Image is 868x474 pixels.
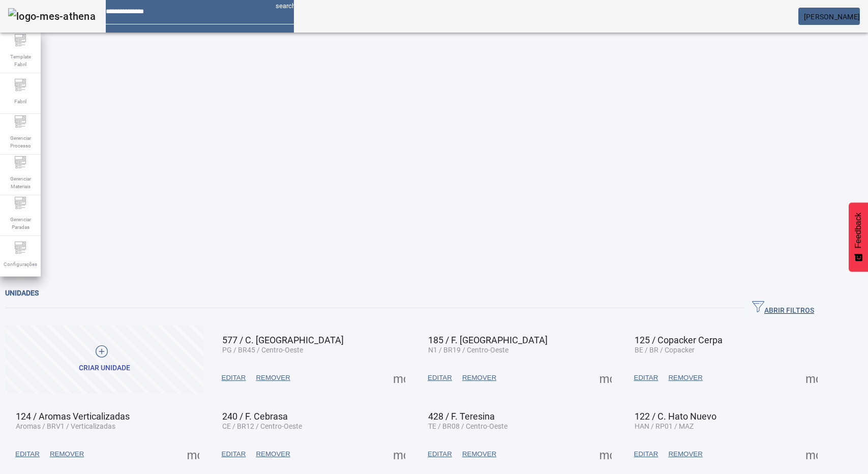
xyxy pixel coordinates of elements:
button: REMOVER [251,369,295,387]
span: Fabril [11,95,29,108]
span: 428 / F. Teresina [428,411,495,422]
span: TE / BR08 / Centro-Oeste [428,422,507,430]
button: Criar unidade [5,325,204,394]
span: EDITAR [634,373,659,383]
button: REMOVER [457,445,501,463]
span: 125 / Copacker Cerpa [635,335,723,345]
span: 240 / F. Cebrasa [222,411,288,422]
span: REMOVER [256,373,290,383]
span: 124 / Aromas Verticalizadas [16,411,130,422]
span: Unidades [5,289,39,297]
span: REMOVER [668,373,702,383]
span: EDITAR [428,449,452,459]
span: REMOVER [462,449,496,459]
span: REMOVER [256,449,290,459]
button: EDITAR [423,445,457,463]
button: ABRIR FILTROS [744,299,822,317]
button: Feedback - Mostrar pesquisa [849,202,868,272]
button: Mais [184,445,202,463]
button: Mais [596,369,615,387]
span: ABRIR FILTROS [752,301,814,316]
button: REMOVER [45,445,89,463]
span: EDITAR [634,449,659,459]
button: Mais [390,369,408,387]
span: Gerenciar Processo [5,131,36,153]
span: REMOVER [462,373,496,383]
span: 122 / C. Hato Nuevo [635,411,716,422]
button: Mais [802,369,821,387]
span: Template Fabril [5,50,36,71]
span: REMOVER [668,449,702,459]
span: EDITAR [222,449,246,459]
button: EDITAR [10,445,45,463]
button: EDITAR [629,369,664,387]
button: Mais [802,445,821,463]
span: N1 / BR19 / Centro-Oeste [428,346,508,354]
span: EDITAR [15,449,40,459]
span: Gerenciar Materiais [5,172,36,193]
span: [PERSON_NAME] [804,13,860,21]
div: Criar unidade [79,363,130,373]
span: Aromas / BRV1 / Verticalizadas [16,422,115,430]
button: REMOVER [251,445,295,463]
span: 577 / C. [GEOGRAPHIC_DATA] [222,335,344,345]
button: EDITAR [629,445,664,463]
button: EDITAR [217,445,251,463]
button: Mais [596,445,615,463]
span: Configurações [1,257,40,271]
span: REMOVER [50,449,84,459]
button: Mais [390,445,408,463]
button: EDITAR [423,369,457,387]
button: EDITAR [217,369,251,387]
span: EDITAR [222,373,246,383]
span: HAN / RP01 / MAZ [635,422,694,430]
button: REMOVER [663,445,707,463]
span: Gerenciar Paradas [5,213,36,234]
span: EDITAR [428,373,452,383]
img: logo-mes-athena [8,8,96,24]
span: BE / BR / Copacker [635,346,695,354]
button: REMOVER [457,369,501,387]
span: Feedback [854,213,863,248]
span: CE / BR12 / Centro-Oeste [222,422,302,430]
span: 185 / F. [GEOGRAPHIC_DATA] [428,335,548,345]
button: REMOVER [663,369,707,387]
span: PG / BR45 / Centro-Oeste [222,346,303,354]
